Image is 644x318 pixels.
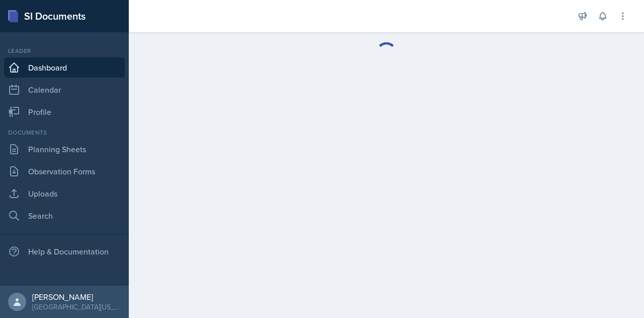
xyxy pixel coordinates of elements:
div: [PERSON_NAME] [32,292,121,302]
a: Uploads [4,183,125,204]
div: Leader [4,46,125,55]
a: Calendar [4,80,125,100]
div: Help & Documentation [4,241,125,262]
a: Profile [4,102,125,122]
a: Observation Forms [4,161,125,181]
div: [GEOGRAPHIC_DATA][US_STATE] in [GEOGRAPHIC_DATA] [32,302,121,312]
a: Planning Sheets [4,139,125,159]
div: Documents [4,128,125,137]
a: Dashboard [4,57,125,78]
a: Search [4,206,125,226]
